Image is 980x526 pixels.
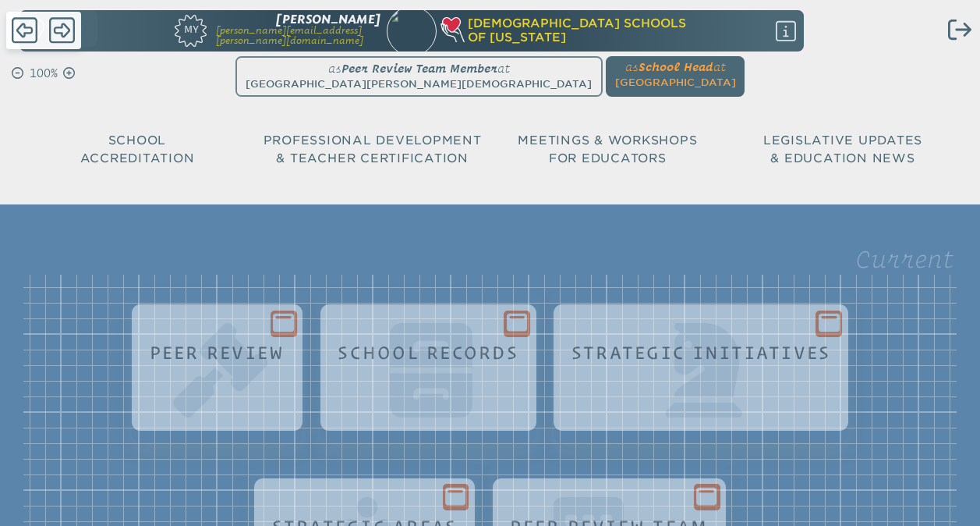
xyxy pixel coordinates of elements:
h1: School Records [338,343,518,362]
h1: [DEMOGRAPHIC_DATA] Schools of [US_STATE] [443,17,724,44]
div: Christian Schools of Florida [443,17,802,44]
span: [GEOGRAPHIC_DATA] [615,76,736,88]
img: csf-heart-hand-light-thick-100.png [440,17,465,42]
p: [PERSON_NAME][EMAIL_ADDRESS][PERSON_NAME][DOMAIN_NAME] [216,26,380,46]
span: School Head [639,60,713,73]
span: as [625,60,639,73]
span: [PERSON_NAME] [276,12,380,27]
span: Forward [49,16,75,45]
h1: Peer Review [150,343,285,362]
span: Legislative Updates & Education News [763,133,922,165]
span: My [175,15,207,35]
h1: Strategic Initiatives [571,343,831,362]
span: Back [12,16,37,45]
span: Meetings & Workshops for Educators [518,133,697,165]
legend: Current [855,246,953,273]
a: My [106,11,207,46]
span: School Accreditation [80,133,195,165]
span: at [713,60,726,73]
img: 672176b5-eb2e-482b-af67-c0726cbe9b70 [380,2,444,67]
span: Professional Development & Teacher Certification [264,133,482,165]
p: 100% [27,65,61,83]
a: asSchool Headat[GEOGRAPHIC_DATA] [609,56,741,91]
a: [DEMOGRAPHIC_DATA] Schoolsof [US_STATE] [443,17,724,44]
a: [PERSON_NAME][PERSON_NAME][EMAIL_ADDRESS][PERSON_NAME][DOMAIN_NAME] [216,14,380,48]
